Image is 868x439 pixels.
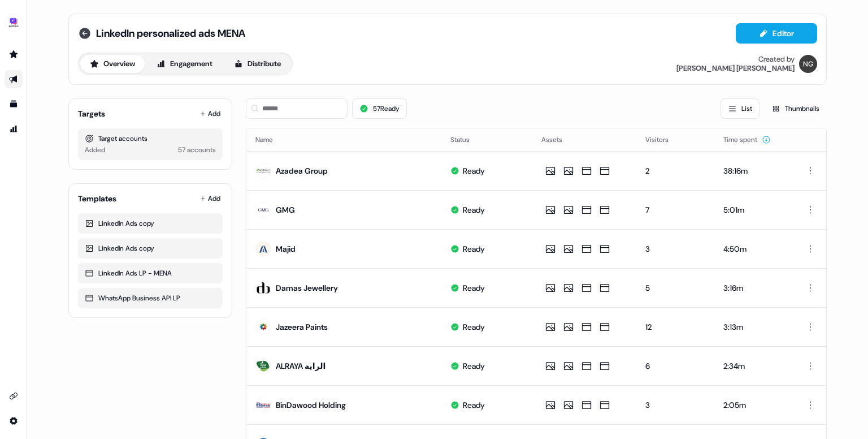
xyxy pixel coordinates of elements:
[764,98,827,119] button: Thumbnails
[85,292,216,304] div: WhatsApp Business API LP
[224,55,290,73] button: Distribute
[78,193,116,204] div: Templates
[276,360,325,372] div: ALRAYA الراية
[736,29,817,41] a: Editor
[676,64,795,73] div: [PERSON_NAME] [PERSON_NAME]
[463,321,485,333] div: Ready
[85,144,105,156] div: Added
[198,191,223,206] button: Add
[276,165,328,177] div: Azadea Group
[85,133,216,144] div: Target accounts
[723,204,780,216] div: 5:01m
[178,144,216,156] div: 57 accounts
[85,268,216,279] div: LinkedIn Ads LP - MENA
[276,282,338,294] div: Damas Jewellery
[463,282,485,294] div: Ready
[78,108,105,119] div: Targets
[723,399,780,411] div: 2:05m
[5,45,23,63] a: Go to prospects
[463,204,485,216] div: Ready
[198,106,223,122] button: Add
[532,128,636,151] th: Assets
[463,399,485,411] div: Ready
[736,23,817,44] button: Editor
[645,243,705,255] div: 3
[645,399,705,411] div: 3
[645,204,705,216] div: 7
[147,55,222,73] button: Engagement
[721,98,759,119] button: List
[723,282,780,294] div: 3:16m
[5,120,23,138] a: Go to attribution
[645,321,705,333] div: 12
[80,55,145,73] button: Overview
[255,130,287,150] button: Name
[85,243,216,254] div: LinkedIn Ads copy
[723,243,780,255] div: 4:50m
[450,130,483,150] button: Status
[645,130,682,150] button: Visitors
[723,360,780,372] div: 2:34m
[276,399,346,411] div: BinDawood Holding
[96,27,245,40] span: LinkedIn personalized ads MENA
[5,70,23,88] a: Go to outbound experience
[276,321,328,333] div: Jazeera Paints
[276,243,296,255] div: Majid
[463,165,485,177] div: Ready
[645,165,705,177] div: 2
[645,360,705,372] div: 6
[723,165,780,177] div: 38:16m
[276,204,295,216] div: GMG
[463,360,485,372] div: Ready
[5,387,23,405] a: Go to integrations
[463,243,485,255] div: Ready
[5,95,23,113] a: Go to templates
[85,218,216,229] div: LinkedIn Ads copy
[645,282,705,294] div: 5
[723,321,780,333] div: 3:13m
[799,55,817,73] img: Nikunj
[5,412,23,430] a: Go to integrations
[352,98,407,119] button: 57Ready
[758,55,795,64] div: Created by
[723,130,771,150] button: Time spent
